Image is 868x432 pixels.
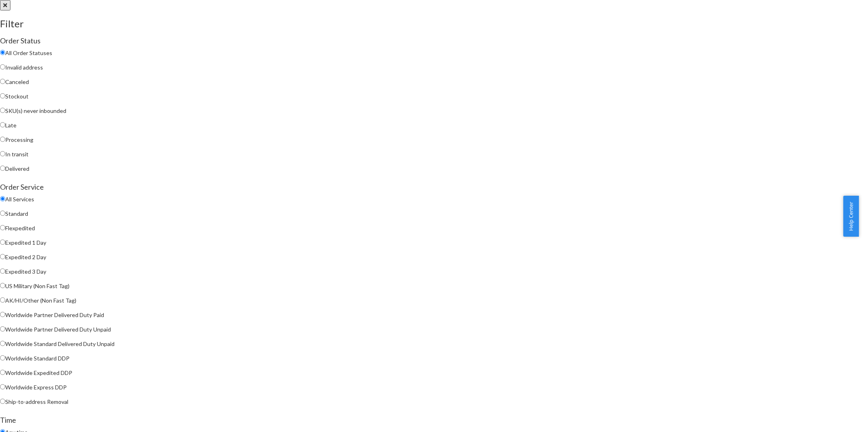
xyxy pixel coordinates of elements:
[5,311,104,318] span: Worldwide Partner Delivered Duty Paid
[5,326,111,333] span: Worldwide Partner Delivered Duty Unpaid
[5,268,46,275] span: Expedited 3 Day
[5,254,46,260] span: Expedited 2 Day
[5,165,29,172] span: Delivered
[5,122,16,129] span: Late
[5,136,33,143] span: Processing
[5,210,28,217] span: Standard
[5,49,52,56] span: All Order Statuses
[5,196,34,203] span: All Services
[5,283,70,289] span: US Military (Non Fast Tag)
[5,107,66,114] span: SKU(s) never inbounded
[5,225,35,231] span: Flexpedited
[5,64,43,71] span: Invalid address
[5,239,46,246] span: Expedited 1 Day
[5,78,29,85] span: Canceled
[5,340,115,347] span: Worldwide Standard Delivered Duty Unpaid
[5,297,76,304] span: AK/HI/Other (Non Fast Tag)
[5,355,70,362] span: Worldwide Standard DDP
[5,93,29,100] span: Stockout
[5,384,67,391] span: Worldwide Express DDP
[5,398,68,405] span: Ship-to-address Removal
[5,151,29,158] span: In transit
[5,369,72,376] span: Worldwide Expedited DDP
